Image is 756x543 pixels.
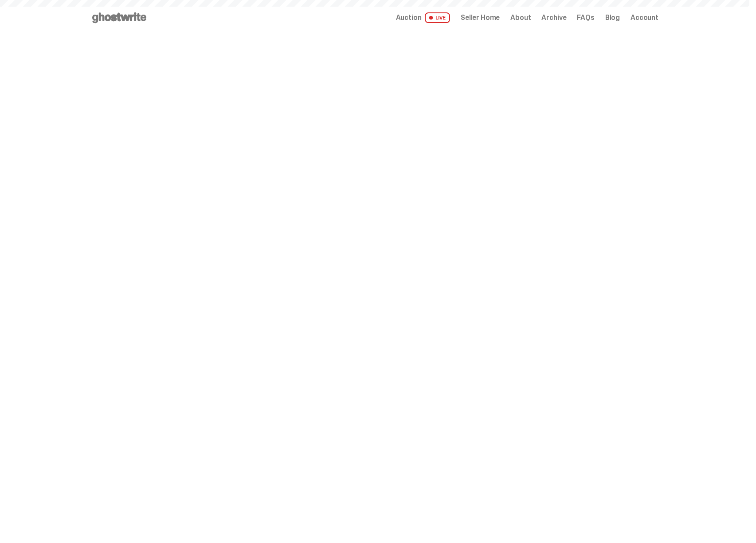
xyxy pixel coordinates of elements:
[577,14,594,21] a: FAQs
[425,12,450,23] span: LIVE
[541,14,566,21] a: Archive
[461,14,500,21] a: Seller Home
[396,12,450,23] a: Auction LIVE
[396,14,422,21] span: Auction
[631,14,658,21] a: Account
[605,14,620,21] a: Blog
[510,14,531,21] a: About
